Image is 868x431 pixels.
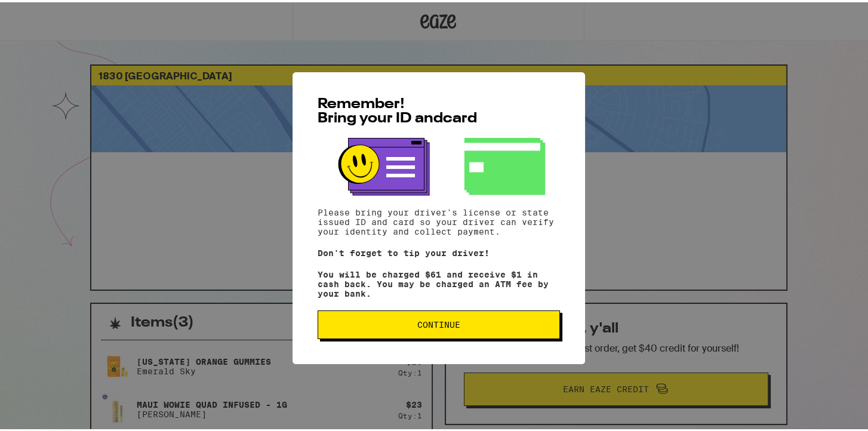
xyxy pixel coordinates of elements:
[318,205,560,234] p: Please bring your driver's license or state issued ID and card so your driver can verify your ide...
[318,95,477,124] span: Remember! Bring your ID and card
[417,318,460,327] span: Continue
[318,246,560,255] p: Don't forget to tip your driver!
[318,267,560,296] p: You will be charged $61 and receive $1 in cash back. You may be charged an ATM fee by your bank.
[318,308,560,337] button: Continue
